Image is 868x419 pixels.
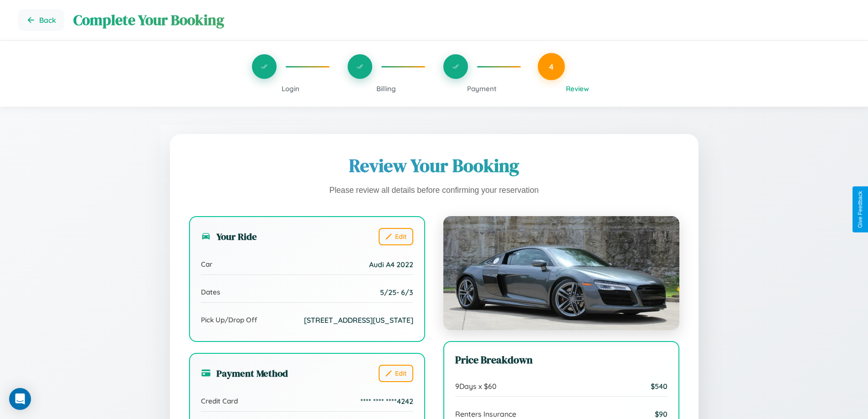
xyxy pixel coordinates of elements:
[201,397,238,405] span: Credit Card
[201,316,257,324] span: Pick Up/Drop Off
[655,409,668,419] span: $ 90
[455,382,497,391] span: 9 Days x $ 60
[379,365,413,382] button: Edit
[455,409,516,419] span: Renters Insurance
[443,216,679,330] img: Audi A4
[651,382,668,391] span: $ 540
[282,84,299,93] span: Login
[566,84,589,93] span: Review
[857,191,863,228] div: Give Feedback
[201,288,220,296] span: Dates
[201,230,257,243] h3: Your Ride
[549,62,554,72] span: 4
[9,388,31,410] div: Open Intercom Messenger
[380,288,413,297] span: 5 / 25 - 6 / 3
[189,183,679,198] p: Please review all details before confirming your reservation
[369,260,413,269] span: Audi A4 2022
[467,84,497,93] span: Payment
[201,260,212,269] span: Car
[201,367,288,380] h3: Payment Method
[18,9,64,31] button: Go back
[376,84,396,93] span: Billing
[189,153,679,178] h1: Review Your Booking
[73,10,850,30] h1: Complete Your Booking
[455,353,668,367] h3: Price Breakdown
[379,228,413,245] button: Edit
[304,316,413,325] span: [STREET_ADDRESS][US_STATE]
